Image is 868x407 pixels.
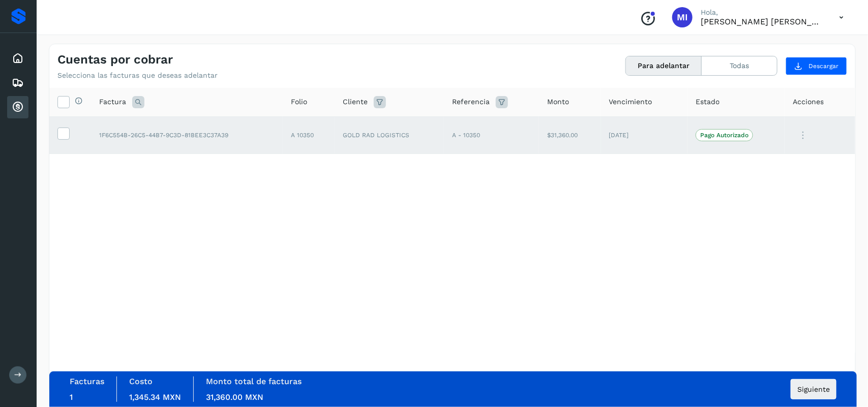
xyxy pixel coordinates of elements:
[7,72,28,94] div: Embarques
[452,97,490,107] span: Referencia
[809,61,839,71] span: Descargar
[343,97,368,107] span: Cliente
[797,386,830,393] span: Siguiente
[701,8,823,17] p: Hola,
[702,56,777,75] button: Todas
[206,377,302,386] label: Monto total de facturas
[444,116,539,154] td: A ‐ 10350
[70,392,73,402] span: 1
[696,97,720,107] span: Estado
[793,97,824,107] span: Acciones
[701,17,823,26] p: Magda Imelda Ramos Gelacio
[626,56,702,75] button: Para adelantar
[70,377,104,386] label: Facturas
[547,97,569,107] span: Monto
[7,47,28,70] div: Inicio
[791,379,836,399] button: Siguiente
[99,97,126,107] span: Factura
[700,132,749,139] p: Pago Autorizado
[57,71,218,80] p: Selecciona las facturas que deseas adelantar
[129,392,181,402] span: 1,345.34 MXN
[335,116,444,154] td: GOLD RAD LOGISTICS
[539,116,601,154] td: $31,360.00
[786,57,847,75] button: Descargar
[129,377,153,386] label: Costo
[601,116,687,154] td: [DATE]
[57,52,173,67] h4: Cuentas por cobrar
[283,116,335,154] td: A 10350
[206,392,263,402] span: 31,360.00 MXN
[291,97,307,107] span: Folio
[7,96,28,118] div: Cuentas por cobrar
[91,116,283,154] td: 1F6C554B-26C5-44B7-9C3D-81BEE3C37A39
[609,97,652,107] span: Vencimiento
